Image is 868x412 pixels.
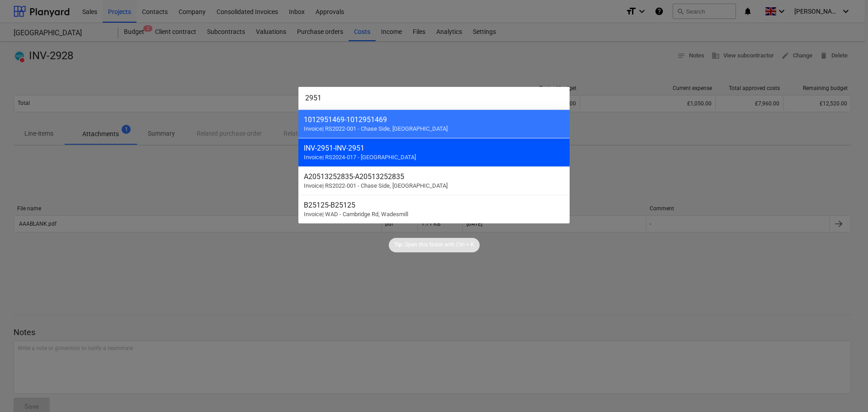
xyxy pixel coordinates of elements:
[304,182,448,189] span: Invoice | RS2022-001 - Chase Side, [GEOGRAPHIC_DATA]
[304,125,448,132] span: Invoice | RS2022-001 - Chase Side, [GEOGRAPHIC_DATA]
[405,241,455,249] p: Open this faster with
[394,241,403,249] p: Tip:
[298,87,570,109] input: Search for projects, line-items, subcontracts, valuations, subcontractors...
[304,154,416,161] span: Invoice | RS2024-017 - [GEOGRAPHIC_DATA]
[304,201,564,209] div: B25125 - B25125
[823,369,868,412] iframe: Chat Widget
[304,115,564,124] div: 1012951469 - 1012951469
[298,195,570,223] div: B25125-B25125Invoice| WAD - Cambridge Rd, Wadesmill
[389,238,480,252] div: Tip:Open this faster withCtrl + K
[298,109,570,138] div: 1012951469-1012951469Invoice| RS2022-001 - Chase Side, [GEOGRAPHIC_DATA]
[298,138,570,166] div: INV-2951-INV-2951Invoice| RS2024-017 - [GEOGRAPHIC_DATA]
[456,241,474,249] p: Ctrl + K
[298,166,570,195] div: A20513252835-A20513252835Invoice| RS2022-001 - Chase Side, [GEOGRAPHIC_DATA]
[304,211,408,218] span: Invoice | WAD - Cambridge Rd, Wadesmill
[304,172,564,181] div: A20513252835 - A20513252835
[304,144,564,152] div: INV-2951 - INV-2951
